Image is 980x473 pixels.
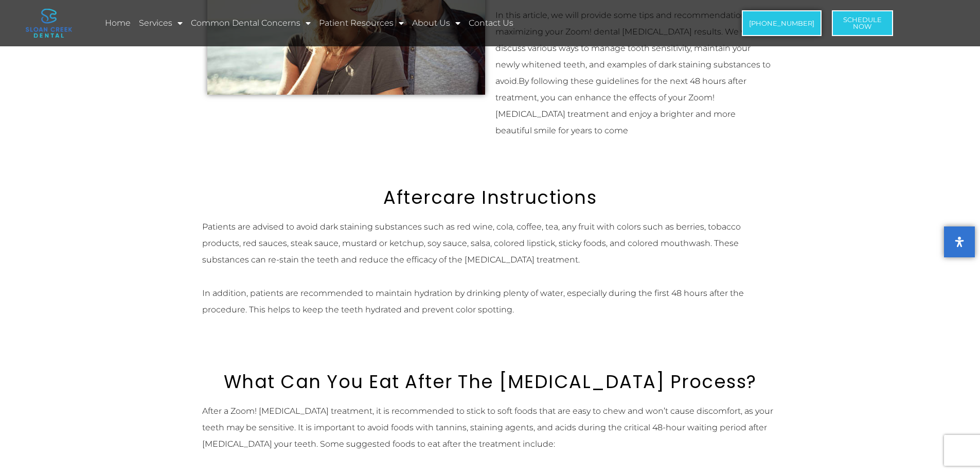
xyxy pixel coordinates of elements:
h2: What Can You Eat After The [MEDICAL_DATA] Process? [202,371,778,393]
a: Patient Resources [317,11,405,35]
p: In this article, we will provide some tips and recommendations on maximizing your Zoom! dental [M... [495,7,773,139]
nav: Menu [103,11,674,35]
span: [PHONE_NUMBER] [749,20,814,27]
a: [PHONE_NUMBER] [742,10,822,36]
img: logo [26,9,72,38]
span: By following these guidelines for the next 48 hours after treatment, you can enhance the effects ... [495,76,746,135]
h2: Aftercare Instructions [202,187,778,208]
a: Home [103,11,132,35]
p: After a Zoom! [MEDICAL_DATA] treatment, it is recommended to stick to soft foods that are easy to... [202,403,778,452]
a: Contact Us [467,11,515,35]
a: About Us [411,11,462,35]
p: In addition, patients are recommended to maintain hydration by drinking plenty of water, especial... [202,285,778,318]
a: Services [137,11,184,35]
p: Patients are advised to avoid dark staining substances such as red wine, cola, coffee, tea, any f... [202,219,778,268]
a: Common Dental Concerns [189,11,312,35]
button: Open Accessibility Panel [944,226,975,257]
span: Schedule Now [843,16,882,30]
a: ScheduleNow [832,10,893,36]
